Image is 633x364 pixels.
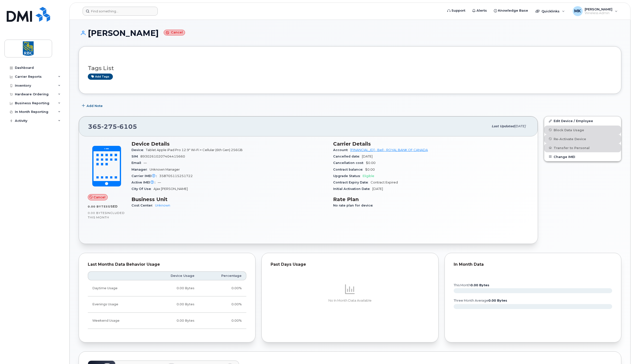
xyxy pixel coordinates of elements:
[131,181,158,184] span: Active IMEI
[88,123,137,130] span: 365
[544,116,621,125] a: Edit Device / Employee
[131,174,159,178] span: Carrier IMEI
[88,74,113,80] a: Add tags
[131,196,327,202] h3: Business Unit
[131,187,154,191] span: City Of Use
[333,187,372,191] span: Initial Activation Date
[88,313,246,329] tr: Friday from 6:00pm to Monday 8:00am
[88,313,146,329] td: Weekend Usage
[146,313,199,329] td: 0.00 Bytes
[471,283,489,287] tspan: 0.00 Bytes
[199,280,247,296] td: 0.00%
[154,187,188,191] span: Ajax [PERSON_NAME]
[372,187,383,191] span: [DATE]
[131,168,150,171] span: Manager
[88,296,146,312] td: Evenings Usage
[159,174,193,178] span: 358705115251722
[87,104,103,108] span: Add Note
[514,124,526,128] span: [DATE]
[362,155,373,158] span: [DATE]
[333,161,366,165] span: Cancellation cost
[88,280,146,296] td: Daytime Usage
[554,137,586,141] span: Re-Activate Device
[94,195,105,200] span: Cancel
[131,204,155,207] span: Cost Center
[333,168,365,171] span: Contract balance
[158,181,161,184] span: —
[333,181,371,184] span: Contract Expiry Date
[366,161,376,165] span: $0.00
[88,65,612,71] h3: Tags List
[544,152,621,161] button: Change IMEI
[199,271,247,280] th: Percentage
[79,101,107,110] button: Add Note
[454,262,612,267] div: In Month Data
[371,181,398,184] span: Contract Expired
[333,204,375,207] span: No rate plan for device
[544,134,621,143] button: Re-Activate Device
[333,148,350,152] span: Account
[131,155,140,158] span: SIM
[79,29,621,37] h1: [PERSON_NAME]
[108,205,118,208] span: used
[199,296,247,312] td: 0.00%
[146,271,199,280] th: Device Usage
[271,262,429,267] div: Past Days Usage
[146,148,243,152] span: Tablet Apple iPad Pro 12.9" Wi-Fi + Cellular (6th Gen) 256GB
[88,211,107,215] span: 0.00 Bytes
[131,148,146,152] span: Device
[333,141,529,147] h3: Carrier Details
[333,155,362,158] span: Cancelled date
[88,296,246,312] tr: Weekdays from 6:00pm to 8:00am
[333,196,529,202] h3: Rate Plan
[363,174,374,178] span: Eligible
[131,161,144,165] span: Email
[140,155,185,158] span: 89302610207404415660
[155,204,170,207] a: Unknown
[488,299,507,302] tspan: 0.00 Bytes
[453,283,489,287] text: this month
[150,168,180,171] span: Unknown Manager
[146,280,199,296] td: 0.00 Bytes
[544,126,621,134] button: Block Data Usage
[333,174,363,178] span: Upgrade Status
[88,211,125,219] span: included this month
[146,296,199,312] td: 0.00 Bytes
[144,161,147,165] span: —
[88,205,108,208] span: 0.00 Bytes
[164,30,185,35] small: Cancel
[101,123,117,130] span: 275
[544,143,621,152] button: Transfer to Personal
[271,298,429,303] p: No In Month Data Available
[199,313,247,329] td: 0.00%
[88,262,246,267] div: Last Months Data Behavior Usage
[453,299,507,302] text: three month average
[365,168,375,171] span: $0.00
[492,124,514,128] span: Last updated
[350,148,428,152] a: [FINANCIAL_ID] - Bell - ROYAL BANK OF CANADA
[131,141,327,147] h3: Device Details
[117,123,137,130] span: 6105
